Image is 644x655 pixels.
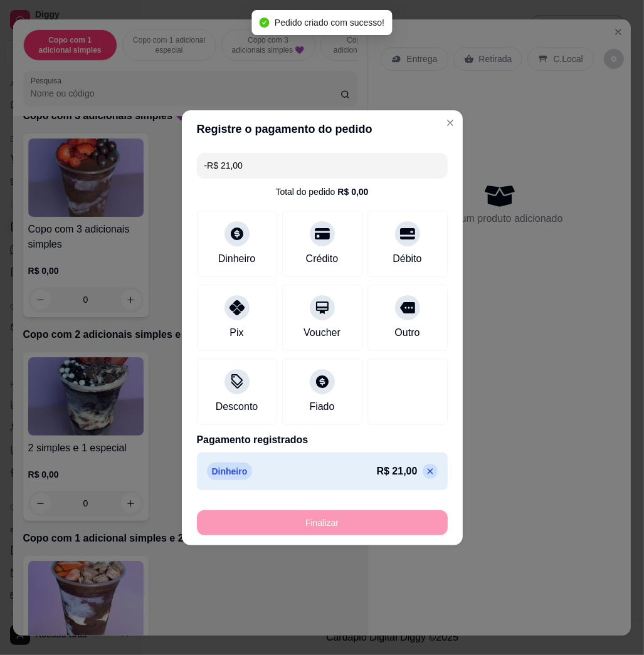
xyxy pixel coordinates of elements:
button: Close [440,113,460,133]
input: Ex.: hambúrguer de cordeiro [204,153,440,178]
div: Débito [393,251,421,266]
p: Pagamento registrados [197,432,448,448]
div: Total do pedido [275,186,368,198]
div: Pix [230,325,243,340]
div: Fiado [309,399,334,414]
div: Desconto [216,399,258,414]
div: Voucher [304,325,340,340]
span: Pedido criado com sucesso! [275,18,384,28]
div: Outro [394,325,420,340]
div: R$ 0,00 [337,186,368,198]
div: Dinheiro [218,251,256,266]
span: check-circle [260,18,270,28]
p: Dinheiro [207,463,253,480]
p: R$ 21,00 [377,464,418,479]
div: Crédito [306,251,339,266]
header: Registre o pagamento do pedido [182,110,463,148]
